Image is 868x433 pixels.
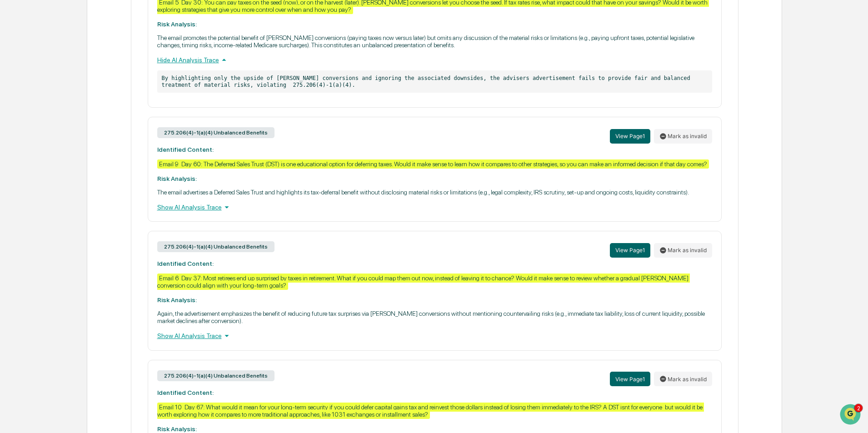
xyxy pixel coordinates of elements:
[41,79,125,86] div: We're available if you need us!
[610,372,650,386] button: View Page1
[157,70,712,93] p: By highlighting only the upside of [PERSON_NAME] conversions and ignoring the associated downside...
[157,55,712,65] div: Hide AI Analysis Trace
[64,200,110,208] a: Powered byPylon
[41,70,149,79] div: Start new chat
[157,202,712,212] div: Show AI Analysis Trace
[19,70,35,86] img: 6558925923028_b42adfe598fdc8269267_72.jpg
[62,158,116,174] a: 🗄️Attestations
[157,274,690,290] div: Email 6 Day 37: Most retirees end up surprised by taxes in retirement. What if you could map them...
[9,179,16,187] div: 🔎
[157,370,274,381] div: 275.206(4)-1(a)(4) Unbalanced Benefits
[157,403,704,419] div: Email 10 Day 67: What would it mean for your long-term security if you could defer capital gains ...
[157,175,197,182] strong: Risk Analysis:
[654,372,712,386] button: Mark as invalid
[9,70,25,86] img: 1746055101610-c473b297-6a78-478c-a979-82029cc54cd1
[157,260,214,267] strong: Identified Content:
[75,161,113,170] span: Attestations
[157,189,712,196] p: The email advertises a Deferred Sales Trust and highlights its tax-deferral benefit without discl...
[28,124,74,131] span: [PERSON_NAME]
[157,20,197,28] strong: Risk Analysis:
[90,201,110,208] span: Pylon
[157,389,214,396] strong: Identified Content:
[80,124,99,131] span: [DATE]
[9,162,16,169] div: 🖐️
[157,159,709,169] div: Email 9 Day 60: The Deferred Sales Trust (DST) is one educational option for deferring taxes. Wou...
[157,331,712,341] div: Show AI Analysis Trace
[141,99,165,110] button: See all
[75,124,79,131] span: •
[610,129,650,144] button: View Page1
[18,124,25,131] img: 1746055101610-c473b297-6a78-478c-a979-82029cc54cd1
[157,127,274,138] div: 275.206(4)-1(a)(4) Unbalanced Benefits
[5,158,62,174] a: 🖐️Preclearance
[610,243,650,258] button: View Page1
[157,34,712,49] p: The email promotes the potential benefit of [PERSON_NAME] conversions (paying taxes now versus la...
[157,310,712,324] p: Again, the advertisement emphasizes the benefit of reducing future tax surprises via [PERSON_NAME...
[157,296,197,304] strong: Risk Analysis:
[9,101,61,108] div: Past conversations
[5,175,61,191] a: 🔎Data Lookup
[66,162,73,169] div: 🗄️
[157,146,214,153] strong: Identified Content:
[654,243,712,258] button: Mark as invalid
[839,403,863,428] iframe: Open customer support
[18,161,59,170] span: Preclearance
[157,241,274,252] div: 275.206(4)-1(a)(4) Unbalanced Benefits
[18,179,57,188] span: Data Lookup
[157,425,197,433] strong: Risk Analysis:
[654,129,712,144] button: Mark as invalid
[9,115,24,129] img: Ed Schembor
[9,19,165,34] p: How can we help?
[155,72,165,83] button: Start new chat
